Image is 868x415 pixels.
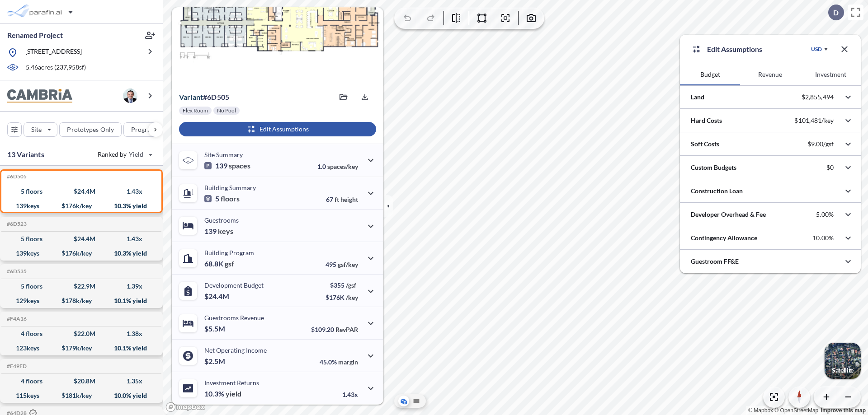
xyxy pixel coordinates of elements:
p: 5.00% [816,210,834,219]
p: Development Budget [204,281,264,289]
p: 1.43x [342,391,358,398]
p: 495 [325,261,358,268]
span: spaces [229,161,250,170]
p: Renamed Project [7,30,63,40]
p: Satellite [832,367,854,374]
p: Guestrooms [204,216,239,224]
p: Land [691,93,704,102]
span: spaces/key [327,163,358,170]
p: $9.00/gsf [807,140,834,148]
span: RevPAR [335,326,358,333]
span: /key [346,294,358,301]
a: Improve this map [821,407,866,414]
p: Custom Budgets [691,163,736,172]
span: Yield [129,150,144,159]
p: 139 [204,227,233,236]
p: $2.5M [204,357,226,366]
p: 10.3% [204,389,241,398]
p: $109.20 [311,326,358,333]
p: Site [31,125,42,134]
p: $0 [826,163,834,172]
p: Program [131,125,156,134]
p: Prototypes Only [67,125,114,134]
p: Hard Costs [691,116,722,125]
p: Investment Returns [204,379,259,387]
button: Investment [801,64,861,85]
p: $355 [325,281,358,289]
button: Ranked by Yield [90,147,158,162]
span: yield [226,389,241,398]
span: margin [338,358,358,366]
p: Construction Loan [691,187,743,196]
p: Guestrooms Revenue [204,314,264,322]
p: D [833,9,839,17]
p: 5 [204,194,240,203]
p: 68.8K [204,259,234,268]
p: 5.46 acres ( 237,958 sf) [26,63,86,73]
p: Site Summary [204,151,243,159]
p: Developer Overhead & Fee [691,210,766,219]
button: Site Plan [411,396,422,406]
p: 139 [204,161,250,170]
p: $2,855,494 [802,93,834,101]
button: Aerial View [398,396,409,406]
p: Guestroom FF&E [691,257,739,266]
div: USD [811,46,822,53]
span: height [340,196,358,203]
img: Switcher Image [825,343,861,379]
button: Prototypes Only [59,122,122,137]
img: BrandImage [7,89,72,103]
a: Mapbox homepage [165,402,205,412]
p: $24.4M [204,292,231,301]
p: 45.0% [320,358,358,366]
h5: Click to copy the code [5,363,27,369]
p: 67 [326,196,358,203]
p: Soft Costs [691,140,719,149]
button: Program [123,122,172,137]
h5: Click to copy the code [5,316,27,322]
p: $5.5M [204,324,226,333]
button: Site [24,122,57,137]
a: Mapbox [748,407,773,414]
p: [STREET_ADDRESS] [25,47,82,58]
p: 1.0 [317,163,358,170]
span: Variant [179,93,203,101]
span: keys [218,227,233,236]
p: 10.00% [812,234,834,242]
img: user logo [123,89,137,103]
p: 13 Variants [7,149,44,160]
span: gsf/key [338,261,358,268]
button: Budget [680,64,740,85]
button: Switcher ImageSatellite [825,343,861,379]
p: Edit Assumptions [707,44,762,55]
p: Flex Room [183,107,208,114]
p: No Pool [217,107,236,114]
p: Contingency Allowance [691,233,757,242]
span: floors [221,194,240,203]
p: $176K [325,294,358,301]
a: OpenStreetMap [774,407,818,414]
h5: Click to copy the code [5,221,27,227]
h5: Click to copy the code [5,268,27,275]
p: Building Summary [204,184,256,191]
p: $101,481/key [794,117,834,125]
span: ft [335,196,339,203]
p: # 6d505 [179,93,229,102]
p: Building Program [204,249,254,256]
h5: Click to copy the code [5,173,27,180]
span: gsf [225,259,234,268]
p: Net Operating Income [204,346,267,354]
button: Revenue [740,64,800,85]
button: Edit Assumptions [179,122,376,136]
span: /gsf [346,281,356,289]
